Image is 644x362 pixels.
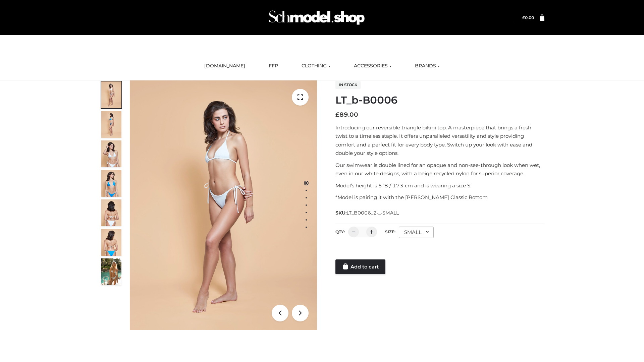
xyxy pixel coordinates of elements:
[522,15,525,20] span: £
[346,210,399,216] span: LT_B0006_2-_-SMALL
[101,258,121,285] img: Arieltop_CloudNine_AzureSky2.jpg
[335,94,544,106] h1: LT_b-B0006
[335,111,358,118] bdi: 89.00
[335,259,385,274] a: Add to cart
[101,170,121,197] img: ArielClassicBikiniTop_CloudNine_AzureSky_OW114ECO_4-scaled.jpg
[101,199,121,226] img: ArielClassicBikiniTop_CloudNine_AzureSky_OW114ECO_7-scaled.jpg
[410,59,445,73] a: BRANDS
[101,229,121,256] img: ArielClassicBikiniTop_CloudNine_AzureSky_OW114ECO_8-scaled.jpg
[335,111,339,118] span: £
[335,81,361,89] span: In stock
[522,15,534,20] a: £0.00
[101,81,121,108] img: ArielClassicBikiniTop_CloudNine_AzureSky_OW114ECO_1-scaled.jpg
[522,15,534,20] bdi: 0.00
[385,229,395,234] label: Size:
[335,123,544,158] p: Introducing our reversible triangle bikini top. A masterpiece that brings a fresh twist to a time...
[297,59,335,73] a: CLOTHING
[335,229,345,234] label: QTY:
[101,111,121,138] img: ArielClassicBikiniTop_CloudNine_AzureSky_OW114ECO_2-scaled.jpg
[335,193,544,202] p: *Model is pairing it with the [PERSON_NAME] Classic Bottom
[399,227,434,238] div: SMALL
[335,181,544,190] p: Model’s height is 5 ‘8 / 173 cm and is wearing a size S.
[130,80,317,330] img: ArielClassicBikiniTop_CloudNine_AzureSky_OW114ECO_1
[101,140,121,167] img: ArielClassicBikiniTop_CloudNine_AzureSky_OW114ECO_3-scaled.jpg
[335,209,399,217] span: SKU:
[264,59,283,73] a: FFP
[199,59,250,73] a: [DOMAIN_NAME]
[335,161,544,178] p: Our swimwear is double lined for an opaque and non-see-through look when wet, even in our white d...
[349,59,396,73] a: ACCESSORIES
[266,4,367,31] img: Schmodel Admin 964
